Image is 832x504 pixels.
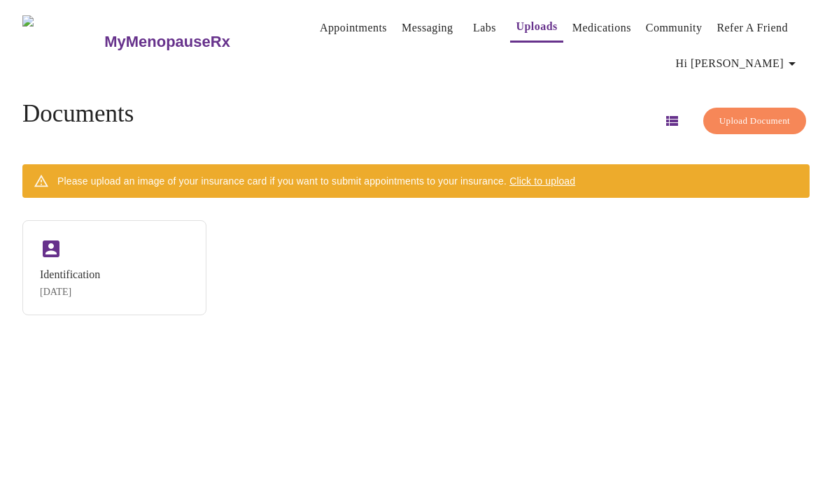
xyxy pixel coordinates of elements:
[22,15,103,68] img: MyMenopauseRx Logo
[473,18,496,38] a: Labs
[57,168,575,194] div: Please upload an image of your insurance card if you want to submit appointments to your insurance.
[703,108,806,135] button: Upload Document
[646,18,703,38] a: Community
[655,104,689,138] button: Switch to list view
[314,14,393,42] button: Appointments
[711,14,794,42] button: Refer a Friend
[40,268,100,281] div: Identification
[402,18,453,38] a: Messaging
[572,18,631,38] a: Medications
[640,14,708,42] button: Community
[717,18,788,38] a: Refer a Friend
[670,50,806,78] button: Hi [PERSON_NAME]
[22,100,134,128] h4: Documents
[516,17,557,36] a: Uploads
[510,13,563,43] button: Uploads
[719,113,790,129] span: Upload Document
[103,17,286,66] a: MyMenopauseRx
[462,14,507,42] button: Labs
[104,33,230,51] h3: MyMenopauseRx
[509,175,575,187] span: Click to upload
[396,14,458,42] button: Messaging
[320,18,387,38] a: Appointments
[40,287,100,298] div: [DATE]
[567,14,637,42] button: Medications
[676,54,801,73] span: Hi [PERSON_NAME]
